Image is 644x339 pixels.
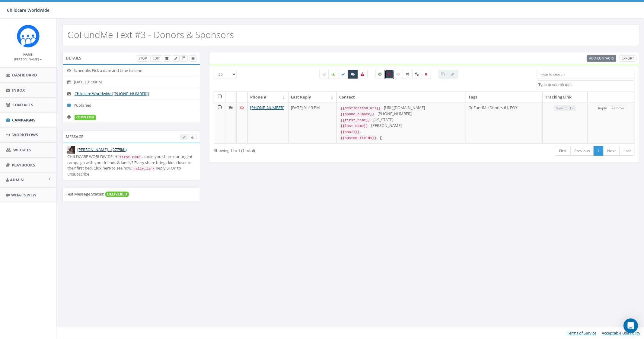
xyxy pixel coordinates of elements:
li: Published [63,99,200,111]
a: Acceptable Use Policy [602,330,640,336]
label: Bounced [357,70,368,79]
td: [DATE] 01:13 PM [289,102,337,143]
code: {{custom_fields}} [339,135,378,141]
span: DELIVERED [105,192,129,197]
span: Dashboard [12,72,37,78]
div: - [PERSON_NAME] [339,123,463,129]
a: Edit [150,55,162,62]
a: Next [603,146,620,156]
label: Delivered [338,70,348,79]
th: Tracking Link [543,92,588,102]
code: {{last_name}} [339,123,369,129]
a: [PHONE_NUMBER] [250,105,284,110]
th: Last Reply: activate to sort column ascending [289,92,337,102]
a: First [555,146,571,156]
a: [PERSON_NAME]... (2775kb) [77,147,127,152]
div: Open Intercom Messenger [623,318,638,333]
a: Previous [570,146,594,156]
label: Positive [375,70,385,79]
span: Contacts [12,102,33,108]
code: {{phone_number}} [339,111,375,117]
th: Contact [337,92,466,102]
li: [DATE] 01:00PM [63,76,200,88]
code: {{first_name}} [339,118,371,123]
img: Rally_Corp_Icon.png [17,25,40,47]
th: Phone #: activate to sort column ascending [248,92,289,102]
span: What's New [11,192,37,198]
span: Edit Campaign Title [174,56,177,60]
div: - [US_STATE] [339,117,463,123]
th: Tags [466,92,543,102]
td: GoFundMe Donors #1, EOY [466,102,543,143]
i: Published [67,103,74,107]
span: Admin [10,177,24,182]
small: [PERSON_NAME] [14,57,42,61]
label: Replied [348,70,358,79]
a: [PERSON_NAME] [14,56,42,62]
a: Export [619,55,636,62]
div: - [URL][DOMAIN_NAME] [339,105,463,111]
label: Mixed [403,70,413,79]
i: Schedule: Pick a date and time to send [67,69,74,73]
span: Send Test Message [191,135,194,139]
span: Clone Campaign [182,56,185,60]
div: - [PHONE_NUMBER] [339,111,463,117]
label: Test Message Status: [66,191,104,197]
code: rally_link [132,166,156,171]
div: Showing 1 to 1 (1 total) [214,145,384,153]
label: Pending [319,70,329,79]
a: Childcare Worldwide [[PHONE_NUMBER]] [75,91,149,96]
a: Stop [136,55,149,62]
li: Schedule: Pick a date and time to send [63,65,200,76]
h2: GoFundMe Text #3 - Donors & Sponsors [67,30,234,40]
span: Widgets [13,147,31,153]
small: Name [24,52,33,56]
code: {{destination_url}} [339,105,382,111]
input: Type to search [537,70,635,79]
label: Link Clicked [412,70,422,79]
label: Sending [328,70,339,79]
div: CHILDCARE WORLDWIDE: Hi , could you share our urgent campaign with your friends & family? Every s... [67,154,195,177]
code: first_name [118,154,142,160]
span: Playbooks [12,162,35,168]
label: Negative [384,70,394,79]
code: {{email}} [339,129,361,135]
span: Childcare Worldwide [7,7,50,13]
label: completed [75,115,96,120]
a: Last [620,146,635,156]
label: Neutral [394,70,403,79]
a: Terms of Service [567,330,596,336]
div: - {} [339,135,463,141]
span: Inbox [12,87,25,93]
div: - [339,129,463,135]
span: Campaigns [12,117,35,123]
a: Remove [609,105,626,111]
span: Workflows [12,132,38,137]
div: Details [62,52,200,64]
div: Message [62,131,200,143]
a: Reply [596,105,609,111]
label: Removed [422,70,431,79]
span: Archive Campaign [165,56,169,60]
textarea: Search [538,82,635,88]
span: View Campaign Delivery Statistics [192,56,194,60]
a: 1 [594,146,604,156]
